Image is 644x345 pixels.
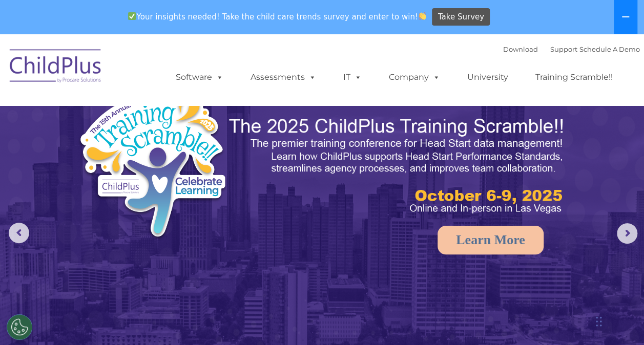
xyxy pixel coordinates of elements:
span: Your insights needed! Take the child care trends survey and enter to win! [124,7,431,27]
span: Phone number [142,110,186,117]
img: ✅ [128,12,136,20]
a: Schedule A Demo [579,45,640,53]
iframe: Chat Widget [476,234,644,345]
a: IT [333,67,372,88]
a: Download [503,45,538,53]
button: Cookies Settings [7,314,32,340]
a: Software [165,67,234,88]
a: Company [379,67,450,88]
a: Support [550,45,577,53]
a: Learn More [438,226,544,254]
span: Last name [142,68,174,75]
div: Drag [596,306,602,337]
a: Training Scramble!! [525,67,623,88]
img: 👏 [419,12,426,20]
span: Take Survey [438,8,484,26]
img: ChildPlus by Procare Solutions [5,42,107,93]
a: Assessments [240,67,326,88]
font: | [503,45,640,53]
a: University [457,67,518,88]
a: Take Survey [432,8,490,26]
